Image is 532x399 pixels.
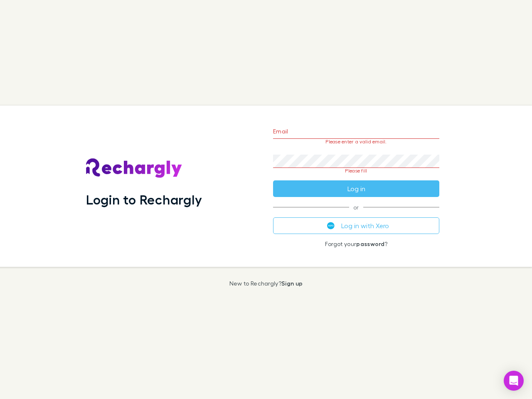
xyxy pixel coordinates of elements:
img: Xero's logo [327,222,335,229]
button: Log in with Xero [273,217,439,234]
span: or [273,207,439,207]
img: Rechargly's Logo [86,158,182,178]
p: New to Rechargly? [229,280,303,287]
a: Sign up [281,280,303,287]
button: Log in [273,180,439,197]
h1: Login to Rechargly [86,192,202,207]
a: password [356,240,384,247]
div: Open Intercom Messenger [504,371,524,391]
p: Forgot your ? [273,241,439,247]
p: Please fill [273,168,439,174]
p: Please enter a valid email. [273,139,439,145]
